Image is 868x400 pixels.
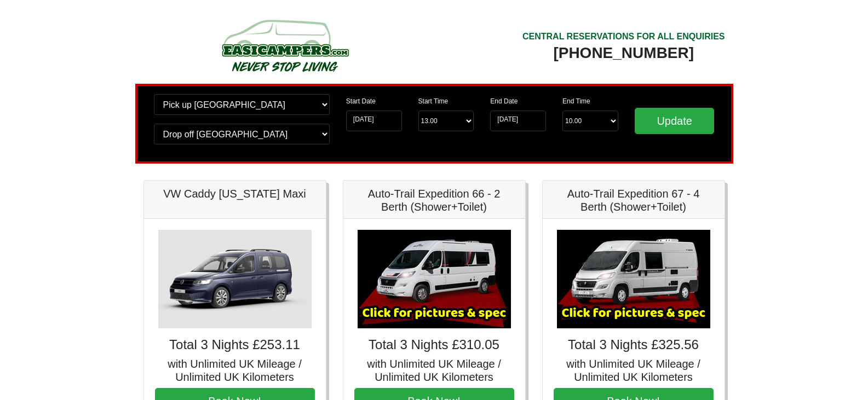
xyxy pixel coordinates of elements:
img: Auto-Trail Expedition 66 - 2 Berth (Shower+Toilet) [358,230,511,328]
h5: with Unlimited UK Mileage / Unlimited UK Kilometers [554,357,714,384]
input: Start Date [346,111,402,131]
h5: Auto-Trail Expedition 67 - 4 Berth (Shower+Toilet) [554,187,714,213]
div: CENTRAL RESERVATIONS FOR ALL ENQUIRIES [522,30,725,43]
h4: Total 3 Nights £325.56 [554,337,714,353]
img: campers-checkout-logo.png [181,15,389,76]
div: [PHONE_NUMBER] [522,43,725,63]
label: Start Time [418,96,449,106]
input: Update [635,108,715,134]
h4: Total 3 Nights £253.11 [155,337,315,353]
input: Return Date [490,111,546,131]
label: Start Date [346,96,376,106]
label: End Time [562,96,590,106]
img: Auto-Trail Expedition 67 - 4 Berth (Shower+Toilet) [557,230,710,328]
h5: VW Caddy [US_STATE] Maxi [155,187,315,200]
h5: Auto-Trail Expedition 66 - 2 Berth (Shower+Toilet) [354,187,514,213]
h4: Total 3 Nights £310.05 [354,337,514,353]
h5: with Unlimited UK Mileage / Unlimited UK Kilometers [354,357,514,384]
label: End Date [490,96,518,106]
h5: with Unlimited UK Mileage / Unlimited UK Kilometers [155,357,315,384]
img: VW Caddy California Maxi [158,230,312,328]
